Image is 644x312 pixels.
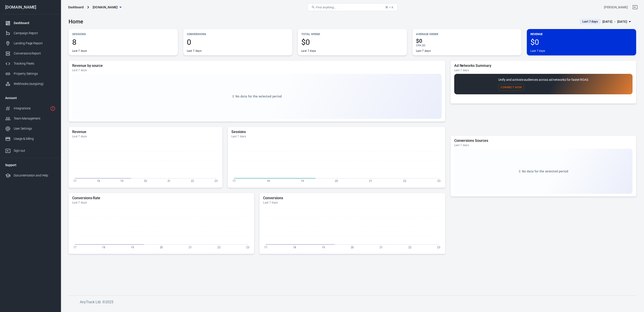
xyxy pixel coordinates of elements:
tspan: 20 [144,179,147,183]
tspan: 22 [403,179,406,183]
tspan: 23 [246,246,249,249]
span: No data for the selected period [522,170,568,173]
p: Conversions [187,32,289,36]
tspan: 18 [97,179,100,183]
div: Documentation and Help [14,173,56,178]
tspan: 23 [437,179,441,183]
div: Team Management [14,116,56,121]
a: Conversions Report [2,48,59,59]
div: Last 7 days [454,68,633,72]
tspan: 17 [73,179,76,183]
tspan: 21 [168,179,171,183]
p: Total Spend [301,32,403,36]
div: Last 7 days [187,49,201,53]
div: Last 7 days [263,201,441,204]
tspan: 19 [131,246,134,249]
button: Last 7 days[DATE] － [DATE] [576,18,636,25]
button: [DOMAIN_NAME] [91,3,123,11]
button: Connect Now [498,84,524,91]
div: Last 7 days [231,135,442,138]
div: Integrations [14,106,48,111]
tspan: 21 [189,246,192,249]
div: Tracking Pixels [14,61,56,66]
a: Dashboard [2,18,59,28]
tspan: 17 [73,246,76,249]
a: Landing Page Report [2,38,59,48]
p: Unify and activate audiences across ad networks for faster ROAS [498,77,588,82]
div: Sign out [14,148,56,153]
tspan: 18 [293,246,296,249]
tspan: 19 [322,246,325,249]
a: Sign out [2,144,59,156]
span: Find anything... [316,6,336,9]
div: Webhooks (outgoing) [14,81,56,86]
tspan: 21 [380,246,383,249]
div: Property Settings [14,71,56,76]
tspan: 20 [160,246,163,249]
tspan: 20 [335,179,338,183]
a: User Settings [2,124,59,134]
a: Tracking Pixels [2,59,59,69]
div: Campaign Report [14,31,56,36]
a: Integrations [2,103,59,113]
span: $0 [416,38,518,44]
h5: Sessions [231,130,442,134]
p: Average Order [416,32,518,36]
tspan: 21 [369,179,372,183]
div: Dashboard [68,5,84,9]
tspan: 22 [191,179,194,183]
span: Last 7 days [581,19,600,24]
h5: Ad Networks Summary [454,63,633,68]
div: Dashboard [14,21,56,25]
div: Last 7 days [72,49,87,53]
div: Last 7 days [416,49,431,53]
div: ⌘ + K [385,6,394,9]
div: Last 7 days [301,49,316,53]
div: [DOMAIN_NAME] [2,5,59,9]
div: Landing Page Report [14,41,56,46]
tspan: 19 [301,179,304,183]
h6: AnyTrack Ltd. © 2025 [80,299,417,305]
span: $0 [301,38,403,46]
svg: 1 networks not verified yet [50,106,56,111]
h5: Conversions Rate [72,196,250,200]
span: protsotsil.shop [93,5,118,10]
tspan: 20 [351,246,354,249]
span: CPA : [416,44,422,47]
div: Conversions Report [14,51,56,56]
div: Last 7 days [530,49,545,53]
button: Find anything...⌘ + K [308,3,398,11]
tspan: 18 [102,246,105,249]
h5: Conversions [263,196,441,200]
p: Revenue [530,32,633,36]
a: Usage & billing [2,134,59,144]
tspan: 22 [217,246,221,249]
span: 8 [72,38,174,46]
span: 0 [187,38,289,46]
li: Account [2,93,59,103]
a: Webhooks (outgoing) [2,79,59,89]
a: Property Settings [2,69,59,79]
span: $0 [422,44,425,47]
tspan: 17 [264,246,267,249]
p: Sessions [72,32,174,36]
tspan: 22 [408,246,411,249]
h5: Conversions Sources [454,138,633,143]
a: Campaign Report [2,28,59,38]
h3: Home [69,18,83,25]
div: Last 7 days [72,68,442,72]
tspan: 19 [120,179,123,183]
div: User Settings [14,126,56,131]
div: Last 7 days [454,143,633,147]
h5: Revenue [72,130,219,134]
tspan: 23 [215,179,218,183]
tspan: 23 [437,246,440,249]
tspan: 18 [267,179,270,183]
div: Last 7 days [72,201,250,204]
a: Team Management [2,113,59,124]
div: [DATE] － [DATE] [602,19,627,25]
div: Usage & billing [14,136,56,141]
span: $0 [530,38,633,46]
div: Last 7 days [72,135,219,138]
tspan: 17 [233,179,236,183]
